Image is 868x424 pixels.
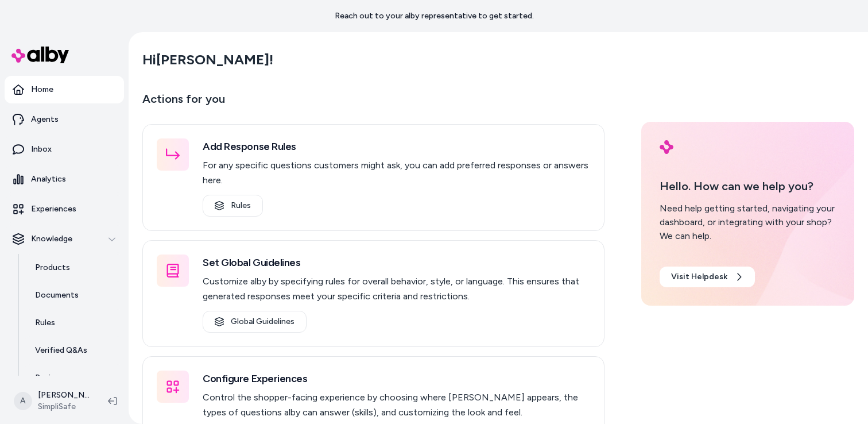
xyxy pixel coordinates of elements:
[660,267,755,287] a: Visit Helpdesk
[31,114,59,125] p: Agents
[24,364,124,392] a: Reviews
[11,47,69,63] img: alby Logo
[31,233,72,245] p: Knowledge
[203,195,263,217] a: Rules
[31,203,76,215] p: Experiences
[5,165,124,193] a: Analytics
[35,262,70,273] p: Products
[660,178,836,195] p: Hello. How can we help you?
[14,392,32,410] span: A
[35,372,65,384] p: Reviews
[203,255,590,271] h3: Set Global Guidelines
[31,144,52,155] p: Inbox
[203,311,307,333] a: Global Guidelines
[660,202,836,243] div: Need help getting started, navigating your dashboard, or integrating with your shop? We can help.
[35,345,87,356] p: Verified Q&As
[24,254,124,282] a: Products
[142,90,604,117] p: Actions for you
[24,282,124,309] a: Documents
[203,371,590,387] h3: Configure Experiences
[5,225,124,253] button: Knowledge
[35,290,79,301] p: Documents
[24,337,124,364] a: Verified Q&As
[24,309,124,337] a: Rules
[38,390,90,401] p: [PERSON_NAME]
[5,195,124,223] a: Experiences
[335,10,534,22] p: Reach out to your alby representative to get started.
[7,383,99,419] button: A[PERSON_NAME]SimpliSafe
[660,140,673,154] img: alby Logo
[35,317,55,329] p: Rules
[5,76,124,103] a: Home
[203,390,590,420] p: Control the shopper-facing experience by choosing where [PERSON_NAME] appears, the types of quest...
[203,274,590,304] p: Customize alby by specifying rules for overall behavior, style, or language. This ensures that ge...
[203,158,590,188] p: For any specific questions customers might ask, you can add preferred responses or answers here.
[142,51,273,68] h2: Hi [PERSON_NAME] !
[38,401,90,413] span: SimpliSafe
[5,106,124,133] a: Agents
[5,136,124,163] a: Inbox
[31,84,53,95] p: Home
[203,138,590,155] h3: Add Response Rules
[31,174,66,185] p: Analytics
